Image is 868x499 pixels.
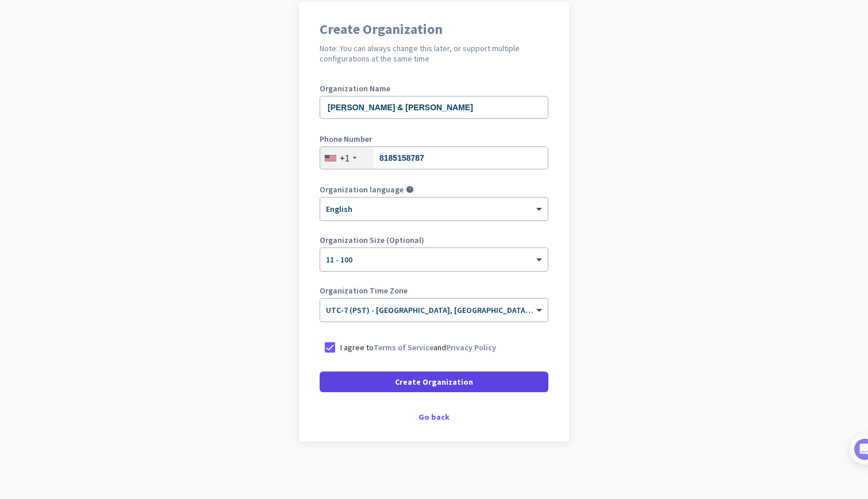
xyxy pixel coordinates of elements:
[320,43,548,64] h2: Note: You can always change this later, or support multiple configurations at the same time
[320,185,404,194] label: Organization language
[320,22,548,36] h1: Create Organization
[320,84,548,92] label: Organization Name
[320,413,548,421] div: Go back
[320,236,548,244] label: Organization Size (Optional)
[340,152,349,164] div: +1
[320,96,548,119] input: What is the name of your organization?
[320,135,548,143] label: Phone Number
[320,372,548,392] button: Create Organization
[320,287,548,295] label: Organization Time Zone
[340,342,496,353] p: I agree to and
[374,342,433,353] a: Terms of Service
[395,376,473,388] span: Create Organization
[320,146,548,169] input: 201-555-0123
[446,342,496,353] a: Privacy Policy
[406,185,414,194] i: help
